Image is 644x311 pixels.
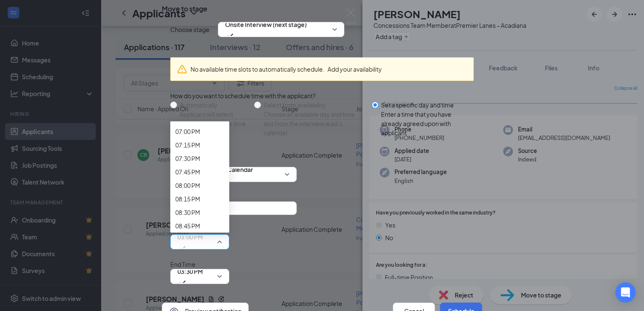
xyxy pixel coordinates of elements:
svg: Checkmark [225,31,235,41]
div: No available time slots to automatically schedule. [191,64,467,74]
span: Onsite Interview (next stage) [225,18,307,31]
svg: Checkmark [177,278,188,288]
h3: Move to stage [162,4,207,13]
div: How do you want to schedule time with the applicant? [170,91,474,100]
div: Choose an available day and time slot from the interview lead’s calendar [263,110,365,137]
button: Add your availability [327,64,382,74]
span: Select Calendar [170,158,474,167]
div: Set a specific day and time [381,100,467,110]
div: Select a Date & Time [170,148,474,158]
input: Aug 28, 2025 [175,204,290,213]
span: 08:00 PM [175,181,200,190]
div: Select from availability [263,100,365,110]
span: 08:45 PM [175,221,200,231]
span: End Time [170,260,229,269]
span: 03:00 PM [177,231,203,243]
div: Automatically [180,100,247,110]
div: Applicant will select from your available time slots [180,110,247,137]
span: 08:15 PM [175,194,200,204]
span: 07:45 PM [175,167,200,177]
svg: Warning [177,64,187,74]
span: Date [170,192,474,201]
span: Choose stage: [170,25,211,34]
span: 03:30 PM [177,265,203,278]
span: 07:15 PM [175,140,200,150]
div: Enter a time that you have already agreed upon with applicant [381,110,467,137]
span: 07:00 PM [175,127,200,136]
span: 08:30 PM [175,208,200,217]
span: 07:30 PM [175,154,200,163]
svg: Checkmark [177,243,188,253]
div: Open Intercom Messenger [615,282,636,303]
